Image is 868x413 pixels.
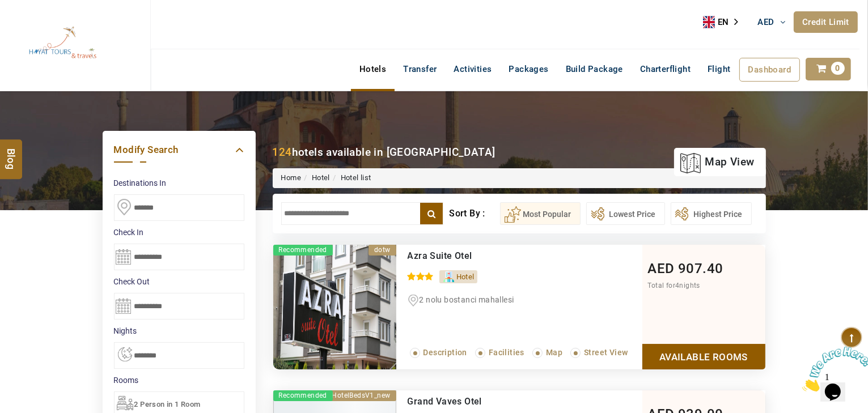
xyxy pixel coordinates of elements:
span: Recommended [273,245,333,256]
img: Chat attention grabber [5,5,75,49]
a: Transfer [395,58,445,80]
div: dotw [369,245,396,256]
div: HotelBedsV1_new [327,390,396,401]
label: Rooms [114,374,244,386]
a: EN [703,14,746,31]
div: hotels available in [GEOGRAPHIC_DATA] [273,144,496,160]
a: Build Package [557,58,632,80]
span: Total for nights [648,282,700,289]
span: Description [424,348,467,357]
label: Check In [114,227,244,238]
a: Hotel [312,173,330,182]
span: Flight [708,64,730,74]
span: Map [546,348,562,357]
span: 1 [5,5,9,14]
img: The Royal Line Holidays [9,5,117,82]
span: Blog [4,148,19,158]
a: Hotels [351,58,395,80]
label: nights [114,325,244,337]
label: Check Out [114,276,244,287]
a: Modify Search [114,142,244,157]
aside: Language selected: English [703,14,746,31]
a: map view [680,150,754,174]
a: 0 [806,58,851,80]
span: 2 nolu bostanci mahallesi [420,295,514,304]
a: Home [281,173,302,182]
a: Grand Vaves Otel [408,396,482,407]
button: Most Popular [500,202,581,225]
button: Lowest Price [586,202,665,225]
img: 5351e5dbc57d51d325b94182a4f10f675d275f59.jpeg [273,245,396,369]
span: Hotel [456,273,475,281]
span: Charterflight [640,64,691,74]
li: Hotel list [330,173,371,184]
a: Packages [501,58,557,80]
div: Grand Vaves Otel [408,396,595,407]
span: Recommended [273,390,333,401]
span: 0 [831,62,845,75]
span: AED [648,261,675,276]
div: Language [703,14,746,31]
span: Dashboard [748,65,791,75]
span: Street View [584,348,628,357]
label: Destinations In [114,177,244,189]
div: Sort By : [449,202,499,225]
span: 907.40 [678,261,723,276]
a: Show Rooms [642,344,765,369]
div: Azra Suite Otel [408,250,595,262]
span: 4 [675,282,679,289]
a: Activities [446,58,501,80]
a: Flight [699,58,739,80]
a: Charterflight [632,58,699,80]
iframe: chat widget [798,342,868,396]
span: Facilities [489,348,524,357]
button: Highest Price [671,202,752,225]
a: Azra Suite Otel [408,250,472,261]
span: AED [758,17,774,27]
span: 2 Person in 1 Room [134,400,201,408]
a: Credit Limit [794,11,858,33]
b: 124 [273,146,292,159]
